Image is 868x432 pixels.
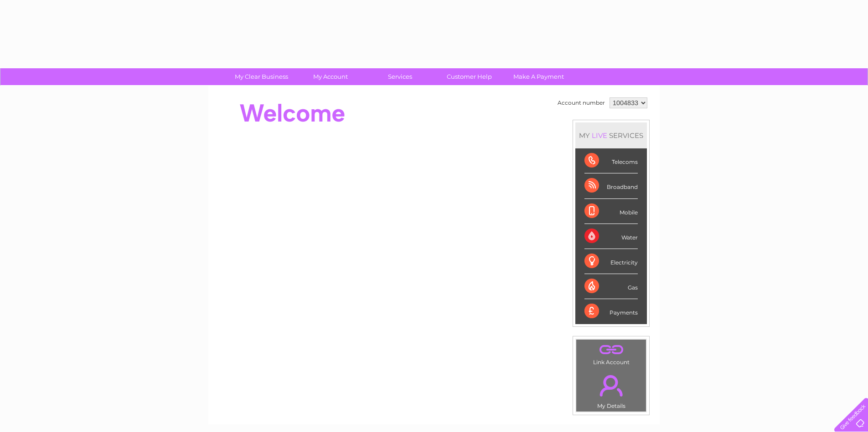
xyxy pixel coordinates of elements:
td: My Details [576,367,646,412]
a: My Clear Business [224,68,299,85]
td: Link Account [576,339,646,368]
div: MY SERVICES [575,122,647,148]
a: . [579,342,644,358]
a: Customer Help [432,68,507,85]
td: Account number [555,95,607,111]
div: Broadband [584,173,638,198]
a: . [579,370,644,402]
div: Payments [584,299,638,324]
a: Make A Payment [501,68,576,85]
a: My Account [293,68,368,85]
div: Mobile [584,199,638,224]
div: Telecoms [584,148,638,173]
a: Services [362,68,438,85]
div: Water [584,224,638,249]
div: Electricity [584,249,638,274]
div: Gas [584,274,638,299]
div: LIVE [590,131,609,140]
